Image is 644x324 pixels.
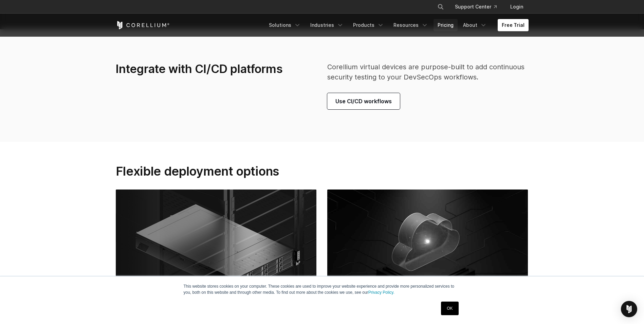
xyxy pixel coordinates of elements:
[621,301,637,317] div: Open Intercom Messenger
[505,1,529,13] a: Login
[434,19,458,31] a: Pricing
[368,290,394,295] a: Privacy Policy.
[498,19,529,31] a: Free Trial
[441,302,458,315] a: OK
[327,62,529,82] p: Corellium virtual devices are purpose-built to add continuous security testing to your DevSecOps ...
[327,190,528,314] img: Cloud service hosted on AWS with Corellium
[349,19,388,31] a: Products
[435,1,447,13] button: Search
[116,190,316,314] img: On-site Corellium server and desktop appliances use the latest Arm processors
[449,1,502,13] a: Support Center
[389,19,432,31] a: Resources
[265,19,305,31] a: Solutions
[265,19,529,31] div: Navigation Menu
[335,97,392,105] span: Use CI/CD workflows
[459,19,491,31] a: About
[116,62,290,76] h3: Integrate with CI/CD platforms
[116,21,170,29] a: Corellium Home
[327,93,400,109] a: Use CI/CD workflows
[429,1,529,13] div: Navigation Menu
[306,19,348,31] a: Industries
[184,283,461,295] p: This website stores cookies on your computer. These cookies are used to improve your website expe...
[116,164,315,179] h3: Flexible deployment options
